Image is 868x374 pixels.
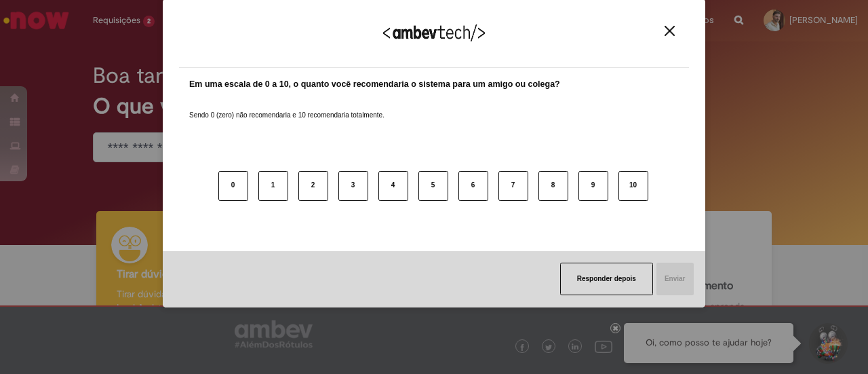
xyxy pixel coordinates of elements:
button: 3 [338,171,368,201]
label: Sendo 0 (zero) não recomendaria e 10 recomendaria totalmente. [189,94,384,120]
button: 2 [298,171,328,201]
button: Responder depois [560,263,653,295]
img: Logo Ambevtech [383,24,485,41]
button: 8 [538,171,568,201]
button: 9 [578,171,608,201]
label: Em uma escala de 0 a 10, o quanto você recomendaria o sistema para um amigo ou colega? [189,78,560,91]
button: Close [660,25,679,37]
img: Close [665,26,675,36]
button: 5 [418,171,448,201]
button: 1 [258,171,288,201]
button: 10 [618,171,648,201]
button: 0 [218,171,248,201]
button: 7 [498,171,528,201]
button: 4 [378,171,408,201]
button: 6 [458,171,488,201]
